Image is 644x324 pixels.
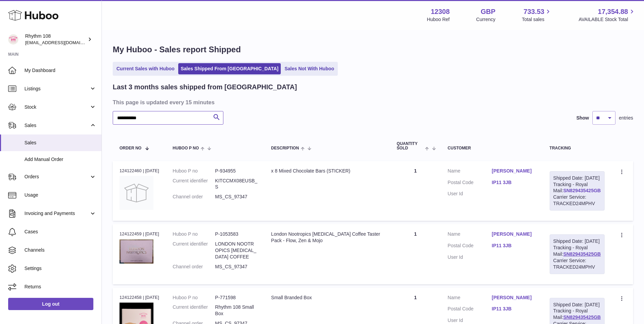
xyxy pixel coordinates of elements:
[550,234,605,274] div: Tracking - Royal Mail:
[173,178,215,191] dt: Current identifier
[24,67,96,74] span: My Dashboard
[24,210,89,217] span: Invoicing and Payments
[215,241,258,260] dd: LONDON NOOTROPICS [MEDICAL_DATA] COFFEE
[24,86,89,92] span: Listings
[448,231,492,239] dt: Name
[271,146,299,150] span: Description
[173,294,215,301] dt: Huboo P no
[522,7,552,23] a: 733.53 Total sales
[215,294,258,301] dd: P-771598
[215,194,258,200] dd: MS_CS_97347
[448,146,536,150] div: Customer
[492,231,536,237] a: [PERSON_NAME]
[113,44,633,55] h1: My Huboo - Sales report Shipped
[25,33,86,46] div: Rhythm 108
[173,168,215,174] dt: Huboo P no
[24,247,96,253] span: Channels
[431,7,450,16] strong: 12308
[113,83,297,92] h2: Last 3 months sales shipped from [GEOGRAPHIC_DATA]
[8,298,93,310] a: Log out
[427,16,450,23] div: Huboo Ref
[173,304,215,317] dt: Current identifier
[550,146,605,150] div: Tracking
[215,178,258,191] dd: KITCCMX08EUSB_S
[8,34,18,44] img: internalAdmin-12308@internal.huboo.com
[119,168,159,174] div: 124122460 | [DATE]
[522,16,552,23] span: Total sales
[271,168,383,174] div: x 8 Mixed Chocolate Bars (STICKER)
[24,192,96,198] span: Usage
[448,179,492,187] dt: Postal Code
[173,146,199,150] span: Huboo P no
[492,179,536,186] a: IP11 3JB
[397,142,424,150] span: Quantity Sold
[25,40,100,45] span: [EMAIL_ADDRESS][DOMAIN_NAME]
[215,168,258,174] dd: P-934955
[119,294,159,301] div: 124122458 | [DATE]
[178,63,281,74] a: Sales Shipped From [GEOGRAPHIC_DATA]
[173,241,215,260] dt: Current identifier
[271,294,383,301] div: Small Branded Box
[492,306,536,312] a: IP11 3JB
[563,188,601,193] a: SN829435425GB
[114,63,177,74] a: Current Sales with Huboo
[271,231,383,244] div: London Nootropics [MEDICAL_DATA] Coffee Taster Pack - Flow, Zen & Mojo
[113,98,631,106] h3: This page is updated every 15 minutes
[173,231,215,237] dt: Huboo P no
[448,242,492,251] dt: Postal Code
[578,16,636,23] span: AVAILABLE Stock Total
[282,63,336,74] a: Sales Not With Huboo
[24,104,89,110] span: Stock
[24,174,89,180] span: Orders
[492,294,536,301] a: [PERSON_NAME]
[448,294,492,303] dt: Name
[553,302,601,308] div: Shipped Date: [DATE]
[578,7,636,23] a: 17,354.88 AVAILABLE Stock Total
[481,7,495,16] strong: GBP
[576,115,589,121] label: Show
[215,231,258,237] dd: P-1053583
[448,306,492,314] dt: Postal Code
[448,317,492,324] dt: User Id
[119,176,153,210] img: no-photo.jpg
[390,161,441,221] td: 1
[550,171,605,211] div: Tracking - Royal Mail:
[173,194,215,200] dt: Channel order
[448,254,492,260] dt: User Id
[24,265,96,272] span: Settings
[476,16,496,23] div: Currency
[492,168,536,174] a: [PERSON_NAME]
[553,194,601,207] div: Carrier Service: TRACKED24MPHV
[215,264,258,270] dd: MS_CS_97347
[119,146,142,150] span: Order No
[563,251,601,257] a: SN829435425GB
[24,229,96,235] span: Cases
[119,231,159,237] div: 124122459 | [DATE]
[553,238,601,245] div: Shipped Date: [DATE]
[24,140,96,146] span: Sales
[553,175,601,181] div: Shipped Date: [DATE]
[563,314,601,320] a: SN829435425GB
[24,122,89,129] span: Sales
[390,224,441,284] td: 1
[492,242,536,249] a: IP11 3JB
[173,264,215,270] dt: Channel order
[215,304,258,317] dd: Rhythm 108 Small Box
[553,257,601,270] div: Carrier Service: TRACKED24MPHV
[448,191,492,197] dt: User Id
[24,284,96,290] span: Returns
[448,168,492,176] dt: Name
[523,7,544,16] span: 733.53
[598,7,628,16] span: 17,354.88
[24,156,96,163] span: Add Manual Order
[119,239,153,264] img: 123081753871449.jpg
[619,115,633,121] span: entries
